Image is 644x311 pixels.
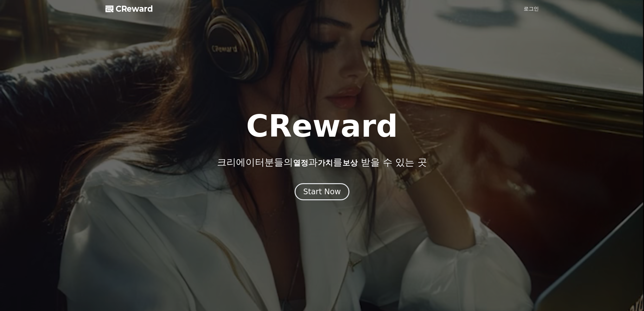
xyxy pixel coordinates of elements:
span: 보상 [342,159,358,167]
span: 가치 [318,159,333,167]
a: CReward [105,4,153,14]
span: 열정 [293,159,308,167]
h1: CReward [246,111,398,141]
p: 크리에이터분들의 과 를 받을 수 있는 곳 [217,157,427,168]
a: 로그인 [524,5,539,13]
div: Start Now [303,187,341,197]
a: Start Now [295,190,349,196]
button: Start Now [295,183,349,200]
span: CReward [116,4,153,14]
